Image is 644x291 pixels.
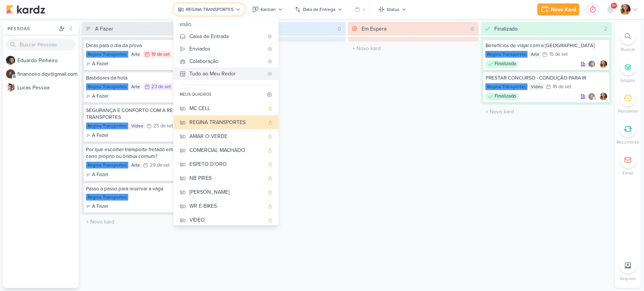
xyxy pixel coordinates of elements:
div: 0 [467,25,477,33]
button: Novo Kard [537,3,579,15]
p: Finalizado [494,60,516,68]
p: f [9,72,12,76]
button: Enviados [174,43,278,55]
div: 29 de set [150,163,170,168]
li: Ctrl + F [615,28,641,53]
div: Vídeo [130,123,145,129]
p: Email [622,170,633,176]
div: REGINA TRANSPORTES [189,118,264,126]
div: 23 de set [151,84,171,89]
img: Thaís Leite [599,60,607,68]
div: Regina Transportes [86,83,128,90]
div: quadro pessoal [268,204,272,208]
div: Regina Transportes [485,51,527,58]
input: + Novo kard [216,43,344,54]
div: Pessoas [6,25,57,32]
div: Colaboradores: financeiro.dqv@gmail.com [588,93,597,100]
div: 15 de set [549,52,567,57]
div: meus quadros [180,92,211,98]
img: Thaís Leite [599,93,607,100]
div: Passo a passo para reservar a vaga [86,185,208,192]
div: Novo Kard [551,6,576,14]
p: A Fazer [92,60,108,68]
span: 9+ [612,3,616,9]
div: A Fazer [86,203,108,210]
div: Regina Transportes [86,162,128,168]
div: A Fazer [95,25,113,33]
p: A Fazer [92,203,108,210]
div: Vídeo [529,83,544,90]
div: VÍDEO [189,216,264,224]
button: NB PIRES [174,171,278,185]
div: quadro pessoal [268,148,272,153]
img: Eduardo Pinheiro [588,60,595,68]
div: Tudo ao Meu Redor [189,70,263,78]
div: visão [174,20,278,30]
div: Regina Transportes [86,194,128,201]
div: Arte [529,51,541,58]
div: Responsável: Thaís Leite [599,60,607,68]
div: NB PIRES [189,174,264,182]
div: financeiro.dqv@gmail.com [6,69,15,78]
div: Arte [130,83,141,90]
div: A Fazer [86,93,108,100]
div: quadro pessoal [268,106,272,111]
div: WR E-BIKES [189,202,264,210]
div: Em Espera [361,25,386,33]
div: [PERSON_NAME] [189,188,264,196]
button: [PERSON_NAME] [174,185,278,199]
div: Finalizado [485,60,519,68]
img: kardz.app [6,5,45,14]
button: WR E-BIKES [174,199,278,213]
div: L u c a s P e s s o a [17,84,78,92]
input: + Novo kard [482,106,610,117]
div: COMERCIAL MACHADO [189,146,264,154]
div: quadro pessoal [268,162,272,167]
div: Colaboração [189,57,263,65]
img: Eduardo Pinheiro [6,56,15,65]
img: Lucas Pessoa [6,83,15,92]
div: Enviados [189,45,263,53]
p: A Fazer [92,171,108,179]
input: Buscar Pessoas [6,38,75,51]
div: PRESTAR CONCURSO - CONDUÇÃO PARA IR [485,75,607,81]
div: AMAR O VERDE [189,132,264,140]
button: Tudo ao Meu Redor [174,67,278,80]
img: Thaís Leite [620,4,630,15]
div: 25 de set [153,124,173,129]
p: Arquivo [620,275,636,282]
button: MC CELL [174,101,278,115]
div: 2 [601,25,610,33]
div: Regina Transportes [485,83,527,90]
div: Finalizado [485,93,519,100]
button: AMAR O VERDE [174,129,278,143]
div: quadro pessoal [268,120,272,125]
p: Recorrente [616,139,639,145]
div: A Fazer [86,60,108,68]
div: Regina Transportes [86,51,128,58]
div: f i n a n c e i r o . d q v @ g m a i l . c o m [17,70,78,78]
p: Finalizado [494,93,516,100]
div: Colaboradores: Eduardo Pinheiro [588,60,597,68]
div: A Fazer [86,171,108,179]
div: financeiro.dqv@gmail.com [588,93,595,100]
p: Grupos [620,77,635,84]
div: Regina Transportes [86,123,128,129]
div: 19 de set [151,52,170,57]
div: MC CELL [189,104,264,112]
div: ESPETO D'ORO [189,160,264,168]
button: REGINA TRANSPORTES [174,115,278,129]
div: quadro pessoal [268,134,272,139]
div: Bastidores da frota [86,75,208,81]
div: quadro pessoal [268,218,272,222]
div: Por que escolher transporte fretado em vez de ir de carro próprio ou ônibus comum? [86,146,208,160]
div: Dicas para o dia da prova [86,42,208,49]
button: COMERCIAL MACHADO [174,143,278,157]
p: Pendente [618,108,638,115]
div: Arte [130,51,141,58]
div: 16 de set [552,84,571,89]
input: + Novo kard [83,216,211,227]
button: VÍDEO [174,213,278,227]
p: Buscar [621,46,635,53]
div: quadro pessoal [268,190,272,195]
